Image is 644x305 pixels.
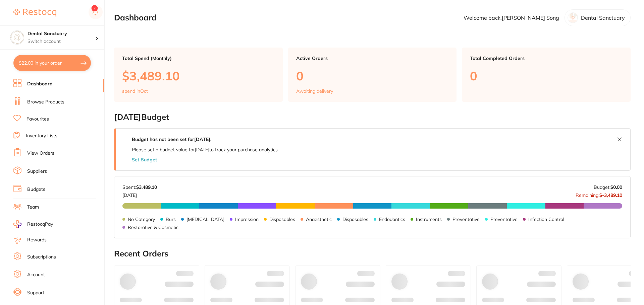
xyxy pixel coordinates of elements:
[128,225,178,230] p: Restorative & Cosmetic
[462,48,631,102] a: Total Completed Orders0
[26,116,49,123] a: Favourites
[306,217,332,222] p: Anaesthetic
[28,38,95,45] p: Switch account
[27,99,64,105] a: Browse Products
[379,217,405,222] p: Endodontics
[13,9,56,17] img: Restocq Logo
[296,56,449,61] p: Active Orders
[416,217,442,222] p: Instruments
[27,237,47,243] a: Rewards
[132,147,279,152] p: Please set a budget value for [DATE] to track your purchase analytics.
[27,150,54,157] a: View Orders
[342,217,368,222] p: Disposables
[28,30,95,37] h4: Dental Sanctuary
[269,217,295,222] p: Disposables
[13,5,56,20] a: Restocq Logo
[10,31,24,44] img: Dental Sanctuary
[13,220,21,228] img: RestocqPay
[235,217,259,222] p: Impression
[27,254,56,260] a: Subscriptions
[27,186,45,193] a: Budgets
[27,168,47,175] a: Suppliers
[114,13,157,22] h2: Dashboard
[452,217,480,222] p: Preventative
[470,69,623,83] p: 0
[576,190,622,198] p: Remaining:
[13,55,91,71] button: $22.00 in your order
[296,69,449,83] p: 0
[528,217,564,222] p: Infection Control
[27,81,53,87] a: Dashboard
[122,184,157,190] p: Spent:
[27,290,44,296] a: Support
[128,217,155,222] p: No Category
[186,217,224,222] p: [MEDICAL_DATA]
[114,112,631,122] h2: [DATE] Budget
[594,184,622,190] p: Budget:
[599,192,622,198] strong: $-3,489.10
[122,190,157,198] p: [DATE]
[166,217,176,222] p: Burs
[122,56,275,61] p: Total Spend (Monthly)
[122,69,275,83] p: $3,489.10
[296,88,333,94] p: Awaiting delivery
[27,204,39,211] a: Team
[26,133,57,139] a: Inventory Lists
[288,48,457,102] a: Active Orders0Awaiting delivery
[610,184,622,190] strong: $0.00
[132,136,211,142] strong: Budget has not been set for [DATE] .
[581,15,625,21] p: Dental Sanctuary
[122,88,148,94] p: spend in Oct
[470,56,623,61] p: Total Completed Orders
[114,249,631,258] h2: Recent Orders
[27,221,53,228] span: RestocqPay
[136,184,157,190] strong: $3,489.10
[27,272,45,278] a: Account
[13,220,53,228] a: RestocqPay
[490,217,518,222] p: Preventative
[132,157,157,162] button: Set Budget
[114,48,283,102] a: Total Spend (Monthly)$3,489.10spend inOct
[464,15,559,21] p: Welcome back, [PERSON_NAME] Song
